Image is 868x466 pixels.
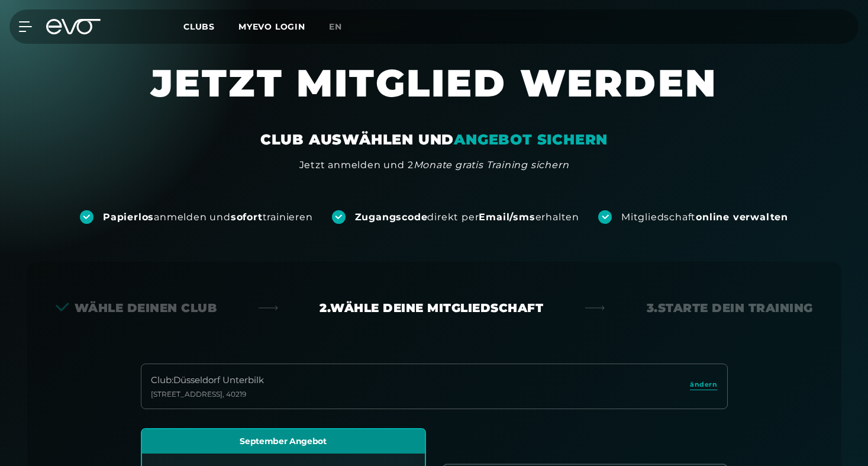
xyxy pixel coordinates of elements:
div: Club : Düsseldorf Unterbilk [151,374,264,387]
em: Monate gratis Training sichern [414,159,569,171]
a: MYEVO LOGIN [238,21,305,32]
div: [STREET_ADDRESS] , 40219 [151,390,264,399]
div: Wähle deinen Club [56,300,217,316]
span: ändern [690,380,717,390]
strong: Email/sms [479,211,535,223]
div: direkt per erhalten [355,211,579,224]
h1: JETZT MITGLIED WERDEN [79,59,789,130]
strong: sofort [231,211,263,223]
strong: online verwalten [696,211,788,223]
a: en [329,20,356,34]
div: Mitgliedschaft [621,211,788,224]
div: CLUB AUSWÄHLEN UND [260,130,608,149]
em: ANGEBOT SICHERN [454,131,608,148]
div: 2. Wähle deine Mitgliedschaft [320,300,543,316]
div: 3. Starte dein Training [647,300,813,316]
strong: Papierlos [103,211,154,223]
span: en [329,21,342,32]
span: Clubs [183,21,215,32]
div: Jetzt anmelden und 2 [299,158,569,172]
strong: Zugangscode [355,211,428,223]
div: anmelden und trainieren [103,211,313,224]
a: ändern [690,380,717,393]
a: Clubs [183,21,238,32]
